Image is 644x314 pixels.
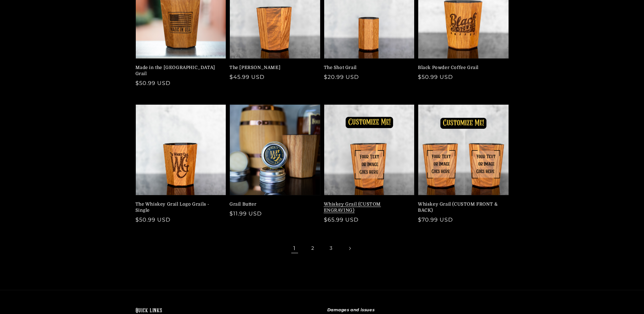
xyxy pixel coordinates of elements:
a: The Whiskey Grail Logo Grails - Single [135,201,222,213]
nav: Pagination [135,241,509,256]
a: Black Powder Coffee Grail [418,65,505,71]
a: Whiskey Grail (CUSTOM ENGRAVING) [324,201,411,213]
a: The Shot Grail [324,65,411,71]
a: Page 3 [324,241,339,256]
a: Page 2 [306,241,320,256]
span: Page 1 [287,241,302,256]
a: Made in the [GEOGRAPHIC_DATA] Grail [135,65,222,77]
a: Grail Butter [229,201,316,207]
a: The [PERSON_NAME] [229,65,316,71]
strong: Damages and issues [327,307,375,312]
a: Next page [342,241,357,256]
a: Whiskey Grail (CUSTOM FRONT & BACK) [418,201,505,213]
